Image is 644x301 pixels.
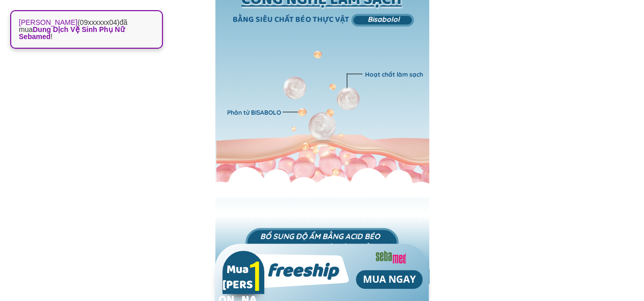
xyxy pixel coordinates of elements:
h2: Hoạt chất làm sạch [343,70,444,80]
h2: 1 [243,251,268,298]
h2: BẰNG SIÊU CHẤT BÉO THỰC VẬT [225,14,357,27]
h2: Phân tử BISABOLO [203,108,305,118]
h3: Bisabolol [352,14,415,25]
h3: BỔ SUNG ĐỘ ẨM BẰNG ACID BÉO NGAY TRONG QUÁ TRÌNH RỬA [251,231,389,254]
h2: freeship [247,258,358,288]
span: 09xxxxxx04 [80,18,117,26]
p: MUA NGAY [356,270,423,289]
span: Dung Dịch Vệ Sinh Phụ Nữ Sebamed [19,25,125,41]
p: ( ) đã mua ! [19,19,154,40]
strong: [PERSON_NAME] [19,18,77,26]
